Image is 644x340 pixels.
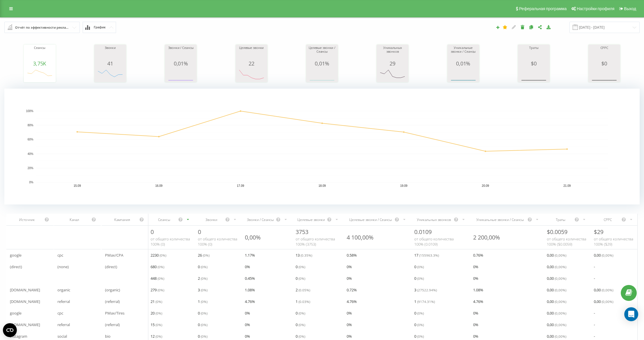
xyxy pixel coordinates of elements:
span: ( 0,00 %) [555,288,566,292]
div: 0,01% [449,61,478,66]
span: 1 [296,298,310,305]
span: 0,00 [547,321,566,328]
span: $ 0 [601,60,607,67]
span: 0 [296,321,305,328]
span: 0 [296,310,305,317]
span: ( 0 %) [201,264,207,269]
text: 40% [28,152,33,156]
span: 4.76 % [245,298,255,305]
span: 0 [296,333,305,340]
span: ( 0 %) [299,311,305,315]
span: 680 [151,263,164,270]
span: 0,00 [547,310,566,317]
span: 1.08 % [245,286,255,293]
span: ( 0.03 %) [299,299,310,304]
span: 0,00 [547,252,566,259]
div: A chart. [519,66,548,84]
span: 0,00 [594,286,613,293]
div: Звонки / Сеансы [166,46,195,61]
span: 0,00 [594,252,613,259]
div: 2 200,00% [473,233,500,241]
span: ( 0 %) [155,299,162,304]
span: 15 [151,321,162,328]
span: 0,00 [547,286,566,293]
span: 0 [151,228,154,236]
span: organic [57,286,70,293]
div: Уникальные звонки / Сеансы [473,217,527,222]
span: ( 0,00 %) [602,288,613,292]
button: График [83,22,116,33]
div: CPPC [594,217,621,222]
span: 21 [151,298,162,305]
text: 60% [28,138,33,141]
span: ( 0 %) [417,322,424,327]
div: Источник [10,217,44,222]
span: ( 0,00 %) [555,334,566,339]
span: 2 [296,286,310,293]
span: google [10,252,21,259]
div: A chart. [590,66,619,84]
span: (organic) [105,286,120,293]
span: cpc [57,310,63,317]
span: 1 [198,298,207,305]
span: ( 155963.3 %) [419,253,439,257]
span: 0 [198,263,207,270]
div: Отчёт по эффективности рекламных кампаний [15,24,70,31]
span: referral [57,298,70,305]
div: Open Intercom Messenger [624,307,638,321]
span: 0 [414,263,424,270]
span: Выход [624,6,636,11]
span: 0 [414,321,424,328]
svg: A chart. [25,66,54,84]
span: bio [105,333,111,340]
span: (referral) [105,321,120,328]
span: 0,00 [547,298,566,305]
div: A chart. [166,66,195,84]
i: Скачать отчет [546,25,551,29]
i: Редактировать отчет [511,25,516,29]
span: ( 0 %) [203,253,209,257]
span: 3 [198,286,207,293]
span: (direct) [105,263,117,270]
span: [DOMAIN_NAME] [10,298,40,305]
span: 0 [198,310,207,317]
span: Настройки профиля [577,6,614,11]
span: 0 [198,321,207,328]
div: Звонки / Сеансы [245,217,276,222]
span: от общего количества 100% ( 3753 ) [296,236,335,247]
div: Звонки [198,217,225,222]
text: 20.09 [482,184,489,187]
div: A chart. [96,66,125,84]
span: 0 % [347,333,352,340]
span: ( 0,00 %) [602,299,613,304]
text: 16.09 [155,184,162,187]
span: - [594,310,595,317]
span: 0 % [473,333,478,340]
div: 0,01% [166,61,195,66]
span: 0 % [473,263,478,270]
div: Траты [519,46,548,61]
div: Канал [57,217,91,222]
div: A chart. [449,66,478,84]
span: ( 0 %) [155,322,162,327]
div: Уникальных звонков [378,46,407,61]
span: PMax/CPA [105,252,123,259]
span: ( 0,00 %) [555,276,566,281]
div: 4 100,00% [347,233,374,241]
span: 0.76 % [473,252,483,259]
text: 80% [28,124,33,127]
span: 0 % [245,333,250,340]
div: 0,00% [245,233,261,241]
span: - [594,321,595,328]
svg: A chart. [4,89,640,204]
span: ( 0 %) [299,264,305,269]
span: 2 [198,275,207,282]
span: 41 [107,60,113,67]
span: ( 0 %) [299,334,305,339]
span: 0.72 % [347,286,357,293]
span: 12 [151,333,162,340]
span: ( 0 %) [201,276,207,281]
span: 0.45 % [245,275,255,282]
svg: A chart. [237,66,266,84]
span: 0 [296,263,305,270]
